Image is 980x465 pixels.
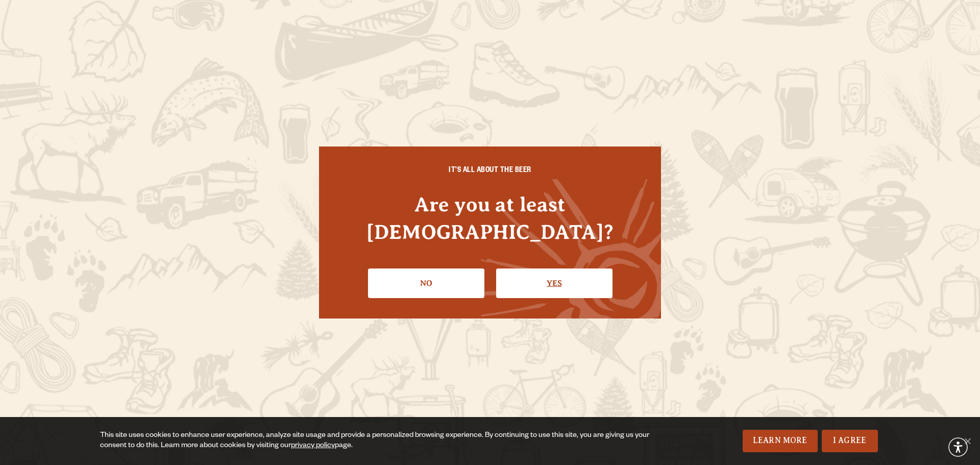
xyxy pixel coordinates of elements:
[822,430,878,452] a: I Agree
[743,430,818,452] a: Learn More
[291,442,335,450] a: privacy policy
[339,167,641,176] h6: IT'S ALL ABOUT THE BEER
[368,268,484,298] a: No
[496,268,612,298] a: Confirm I'm 21 or older
[339,191,641,245] h4: Are you at least [DEMOGRAPHIC_DATA]?
[100,431,657,451] div: This site uses cookies to enhance user experience, analyze site usage and provide a personalized ...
